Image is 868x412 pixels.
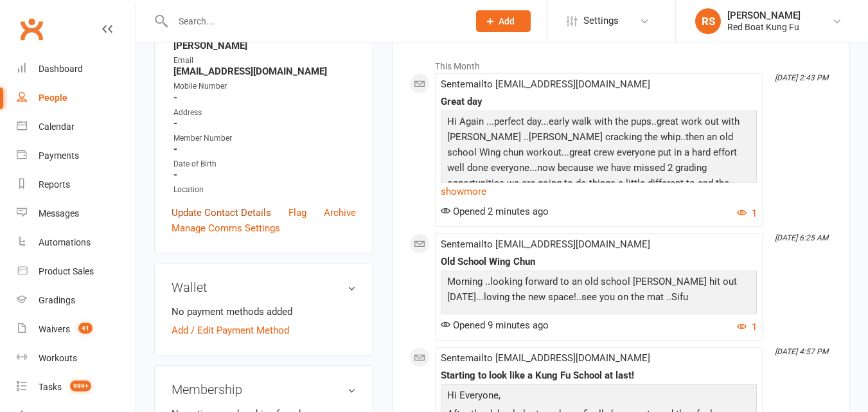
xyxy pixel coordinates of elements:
[324,205,356,220] a: Archive
[441,183,757,201] a: show more
[737,206,757,221] button: 1
[17,286,136,315] a: Gradings
[441,370,757,381] div: Starting to look like a Kung Fu School at last!
[17,228,136,257] a: Automations
[441,238,650,250] span: Sent email to [EMAIL_ADDRESS][DOMAIN_NAME]
[39,93,67,103] div: People
[172,382,356,397] h3: Membership
[39,121,75,132] div: Calendar
[441,78,650,90] span: Sent email to [EMAIL_ADDRESS][DOMAIN_NAME]
[17,344,136,373] a: Workouts
[173,92,356,103] strong: -
[441,206,549,217] span: Opened 2 minutes ago
[39,208,79,219] div: Messages
[172,280,356,294] h3: Wallet
[775,73,828,82] i: [DATE] 2:43 PM
[169,12,459,30] input: Search...
[173,143,356,155] strong: -
[288,205,306,220] a: Flag
[444,274,754,308] p: Morning ..looking forward to an old school [PERSON_NAME] hit out [DATE]...loving the new space!.....
[499,16,515,26] span: Add
[441,352,650,364] span: Sent email to [EMAIL_ADDRESS][DOMAIN_NAME]
[39,324,70,334] div: Waivers
[173,80,356,93] div: Mobile Number
[39,382,62,392] div: Tasks
[78,323,93,334] span: 41
[444,114,754,271] p: Hi Again ...perfect day...early walk with the pups..great work out with [PERSON_NAME] ..[PERSON_N...
[583,6,619,35] span: Settings
[17,315,136,344] a: Waivers 41
[409,53,833,73] li: This Month
[172,323,289,338] a: Add / Edit Payment Method
[173,118,356,129] strong: -
[441,96,757,107] div: Great day
[17,112,136,141] a: Calendar
[39,179,70,190] div: Reports
[17,55,136,84] a: Dashboard
[39,150,79,161] div: Payments
[695,8,721,34] div: RS
[70,381,91,391] span: 999+
[172,220,280,236] a: Manage Comms Settings
[441,256,757,267] div: Old School Wing Chun
[15,13,48,45] a: Clubworx
[17,257,136,286] a: Product Sales
[17,170,136,199] a: Reports
[39,353,77,363] div: Workouts
[476,10,531,32] button: Add
[444,388,754,406] p: Hi Everyone,
[172,205,271,220] a: Update Contact Details
[737,319,757,335] button: 1
[39,64,83,74] div: Dashboard
[17,373,136,402] a: Tasks 999+
[39,295,75,305] div: Gradings
[775,233,828,242] i: [DATE] 6:25 AM
[173,107,356,119] div: Address
[39,237,91,247] div: Automations
[173,184,356,196] div: Location
[775,347,828,356] i: [DATE] 4:57 PM
[727,10,801,21] div: [PERSON_NAME]
[441,319,549,331] span: Opened 9 minutes ago
[173,158,356,170] div: Date of Birth
[173,66,356,77] strong: [EMAIL_ADDRESS][DOMAIN_NAME]
[17,84,136,112] a: People
[727,21,801,33] div: Red Boat Kung Fu
[17,141,136,170] a: Payments
[17,199,136,228] a: Messages
[39,266,94,276] div: Product Sales
[173,55,356,67] div: Email
[173,169,356,181] strong: -
[173,132,356,145] div: Member Number
[173,40,356,51] strong: [PERSON_NAME]
[172,304,356,319] li: No payment methods added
